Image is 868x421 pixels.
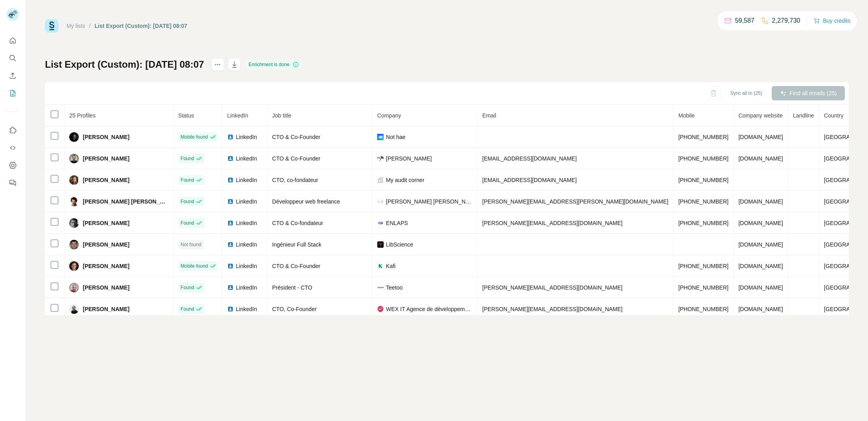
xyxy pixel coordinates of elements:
img: LinkedIn logo [227,134,234,140]
img: Avatar [69,132,79,142]
span: [DOMAIN_NAME] [738,198,783,205]
span: [EMAIL_ADDRESS][DOMAIN_NAME] [482,155,577,162]
img: company-logo [377,134,384,140]
span: CTO & Co-Founder [272,155,320,162]
img: LinkedIn logo [227,241,234,248]
span: [PERSON_NAME][EMAIL_ADDRESS][PERSON_NAME][DOMAIN_NAME] [482,198,669,205]
span: 25 Profiles [69,112,96,119]
img: LinkedIn logo [227,306,234,312]
span: [PERSON_NAME] [83,176,129,184]
img: company-logo [377,220,384,226]
span: [DOMAIN_NAME] [738,134,783,140]
span: [DOMAIN_NAME] [738,284,783,291]
span: Found [181,219,194,227]
span: Found [181,176,194,184]
button: Feedback [6,176,19,190]
li: / [89,22,91,30]
span: [EMAIL_ADDRESS][DOMAIN_NAME] [482,177,577,183]
span: [PHONE_NUMBER] [678,134,728,140]
span: LinkedIn [236,284,257,292]
span: [PERSON_NAME] [83,155,129,163]
img: LinkedIn logo [227,284,234,291]
span: [PHONE_NUMBER] [678,306,728,312]
img: company-logo [377,200,384,203]
span: Kafi [386,262,396,270]
span: ENLAPS [386,219,408,227]
span: Status [178,112,194,119]
img: Avatar [69,283,79,292]
img: Avatar [69,154,79,163]
span: [PERSON_NAME] [83,284,129,292]
h1: List Export (Custom): [DATE] 08:07 [45,58,204,71]
span: Found [181,155,194,162]
span: WEX IT Agence de développement web [386,305,472,313]
span: Ingénieur Full Stack [272,241,322,248]
div: Enrichment is done [246,60,302,69]
img: company-logo [377,263,384,269]
span: Président - CTO [272,284,312,291]
img: LinkedIn logo [227,198,234,205]
img: Surfe Logo [45,19,59,33]
span: Company [377,112,401,119]
span: [PERSON_NAME] [83,262,129,270]
span: CTO & Co-fondateur [272,220,323,226]
button: Use Surfe on LinkedIn [6,123,19,137]
span: Job title [272,112,291,119]
span: LinkedIn [236,305,257,313]
button: Sync all to (25) [725,87,768,99]
a: My lists [66,23,85,29]
span: CTO & Co-Founder [272,263,320,269]
img: company-logo [377,306,384,312]
span: Développeur web freelance [272,198,340,205]
span: LinkedIn [227,112,248,119]
span: [DOMAIN_NAME] [738,241,783,248]
img: company-logo [377,241,384,248]
button: actions [211,58,224,71]
span: My audit corner [386,176,424,184]
span: Mobile [678,112,694,119]
img: company-logo [377,284,384,291]
span: [PHONE_NUMBER] [678,155,728,162]
p: 2,279,730 [772,16,800,25]
img: LinkedIn logo [227,155,234,162]
img: LinkedIn logo [227,220,234,226]
span: Sync all to (25) [730,90,762,97]
div: List Export (Custom): [DATE] 08:07 [95,22,187,30]
button: Enrich CSV [6,69,19,83]
span: Found [181,305,194,313]
span: [DOMAIN_NAME] [738,220,783,226]
span: [PERSON_NAME] [83,133,129,141]
img: Avatar [69,240,79,249]
span: [PHONE_NUMBER] [678,263,728,269]
span: [PERSON_NAME][EMAIL_ADDRESS][DOMAIN_NAME] [482,284,622,291]
span: Landline [793,112,814,119]
img: LinkedIn logo [227,263,234,269]
span: LinkedIn [236,198,257,206]
img: Avatar [69,304,79,314]
button: Buy credits [813,15,850,26]
button: Quick start [6,33,19,48]
span: LinkedIn [236,219,257,227]
span: CTO, co-fondateur [272,177,318,183]
img: Avatar [69,261,79,271]
span: [PERSON_NAME] [83,241,129,249]
span: [PHONE_NUMBER] [678,220,728,226]
span: [PERSON_NAME] [83,219,129,227]
span: LinkedIn [236,155,257,163]
span: CTO, Co-Founder [272,306,317,312]
span: Email [482,112,496,119]
span: [PERSON_NAME] [PERSON_NAME] | web développement [386,198,472,206]
span: [PERSON_NAME] [386,155,432,163]
p: 59,587 [735,16,755,25]
button: My lists [6,86,19,100]
span: CTO & Co-Founder [272,134,320,140]
span: LinkedIn [236,176,257,184]
span: Country [824,112,843,119]
button: Dashboard [6,158,19,172]
span: LinkedIn [236,262,257,270]
img: company-logo [377,155,384,162]
span: Not found [181,241,201,248]
span: [PERSON_NAME] [83,305,129,313]
button: Use Surfe API [6,141,19,155]
span: Found [181,198,194,205]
